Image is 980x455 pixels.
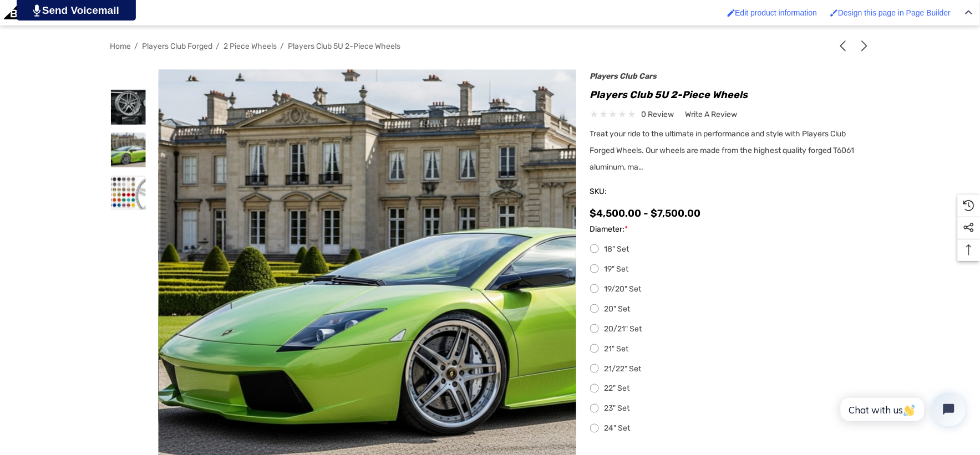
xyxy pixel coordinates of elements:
[590,243,870,256] label: 18" Set
[965,10,973,15] img: Close Admin Bar
[838,8,951,17] span: Design this page in Page Builder
[590,382,870,396] label: 22" Set
[111,90,146,125] img: Players Club 5U 2-Piece Wheels
[590,342,870,356] label: 21" Set
[830,9,838,17] img: Enabled brush for page builder edit.
[829,384,975,436] iframe: Tidio Chat
[590,263,870,276] label: 19" Set
[963,200,974,211] svg: Recently Viewed
[590,402,870,416] label: 23" Set
[590,283,870,296] label: 19/20" Set
[963,222,974,233] svg: Social Media
[110,37,870,56] nav: Breadcrumb
[111,132,146,167] img: Players Club 5U 2-Piece Wheels
[825,3,956,23] a: Enabled brush for page builder edit. Design this page in Page Builder
[110,42,131,51] a: Home
[590,184,646,200] span: SKU:
[33,4,40,17] img: PjwhLS0gR2VuZXJhdG9yOiBHcmF2aXQuaW8gLS0+PHN2ZyB4bWxucz0iaHR0cDovL3d3dy53My5vcmcvMjAwMC9zdmciIHhtb...
[590,129,855,172] span: Treat your ride to the ultimate in performance and style with Players Club Forged Wheels. Our whe...
[958,244,980,255] svg: Top
[224,42,277,51] a: 2 Piece Wheels
[590,362,870,376] label: 21/22" Set
[686,108,738,121] a: Write a Review
[590,303,870,316] label: 20" Set
[855,40,870,52] a: Next
[590,223,870,236] label: Diameter:
[590,422,870,436] label: 24" Set
[111,175,146,210] img: Players Club 5U 2-Piece Wheels
[590,207,701,219] span: $4,500.00 - $7,500.00
[642,108,674,121] span: 0 review
[735,8,817,17] span: Edit product information
[143,42,213,51] a: Players Club Forged
[837,40,853,52] a: Previous
[288,42,401,51] a: Players Club 5U 2-Piece Wheels
[722,3,823,23] a: Enabled brush for product edit Edit product information
[590,71,657,81] a: Players Club Cars
[590,86,870,104] h1: Players Club 5U 2-Piece Wheels
[686,110,738,120] span: Write a Review
[590,323,870,336] label: 20/21" Set
[728,9,735,17] img: Enabled brush for product edit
